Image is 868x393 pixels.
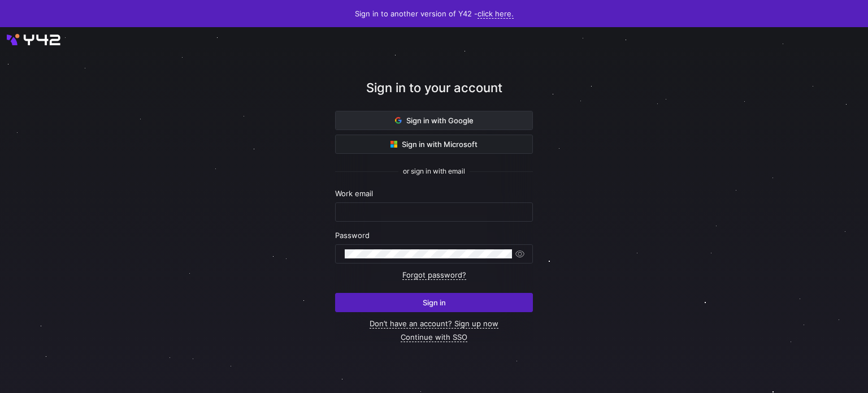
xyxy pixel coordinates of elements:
[335,79,533,111] div: Sign in to your account
[370,319,498,329] a: Don’t have an account? Sign up now
[335,231,370,240] span: Password
[335,135,533,154] button: Sign in with Microsoft
[395,116,474,125] span: Sign in with Google
[335,189,373,198] span: Work email
[402,270,466,280] a: Forgot password?
[335,111,533,130] button: Sign in with Google
[478,9,514,19] a: click here.
[423,298,446,307] span: Sign in
[335,293,533,312] button: Sign in
[401,332,467,342] a: Continue with SSO
[390,140,478,149] span: Sign in with Microsoft
[403,167,465,175] span: or sign in with email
